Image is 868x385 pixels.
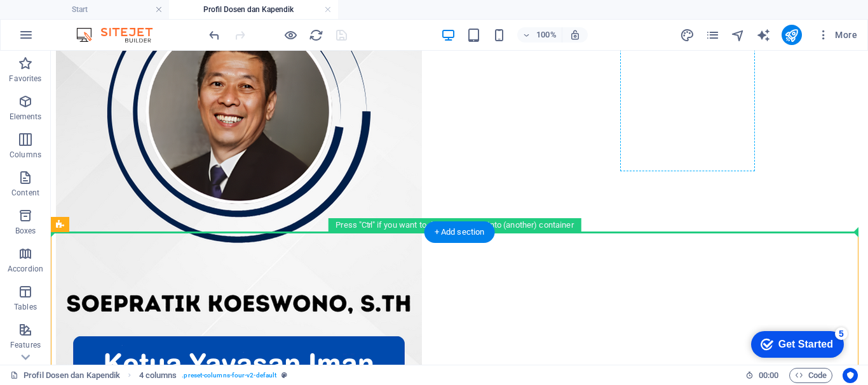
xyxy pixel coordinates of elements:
[569,29,581,41] i: On resize automatically adjust zoom level to fit chosen device.
[169,3,338,16] h4: Profil Dosen dan Kapendik
[15,226,36,236] p: Boxes
[9,74,41,84] p: Favorites
[745,368,779,383] h6: Session time
[283,27,298,42] button: Click here to leave preview mode and continue editing
[309,28,323,42] i: Reload page
[782,25,802,45] button: publish
[14,302,37,312] p: Tables
[10,368,120,383] a: Click to cancel selection. Double-click to open Pages
[680,27,695,42] button: design
[207,28,222,42] i: Undo: Change image (Ctrl+Z)
[795,368,827,383] span: Code
[768,370,770,380] span: :
[281,372,287,379] i: This element is a customizable preset
[756,27,771,42] button: text_generator
[424,221,495,243] div: + Add section
[308,27,323,42] button: reload
[756,28,771,42] i: AI Writer
[817,29,857,41] span: More
[536,27,557,42] h6: 100%
[812,25,862,45] button: More
[10,6,103,33] div: Get Started 5 items remaining, 0% complete
[843,368,858,383] button: Usercentrics
[73,27,168,42] img: Editor Logo
[182,368,276,383] span: . preset-columns-four-v2-default
[37,14,92,25] div: Get Started
[789,368,832,383] button: Code
[10,340,41,350] p: Features
[94,3,107,15] div: 5
[680,28,695,42] i: Design (Ctrl+Alt+Y)
[139,368,177,383] span: Click to select. Double-click to edit
[11,188,39,198] p: Content
[207,27,222,42] button: undo
[10,150,41,160] p: Columns
[139,368,288,383] nav: breadcrumb
[759,368,778,383] span: 00 00
[10,112,42,122] p: Elements
[517,27,562,42] button: 100%
[705,28,720,42] i: Pages (Ctrl+Alt+S)
[731,27,746,42] button: navigator
[8,264,43,274] p: Accordion
[705,27,721,42] button: pages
